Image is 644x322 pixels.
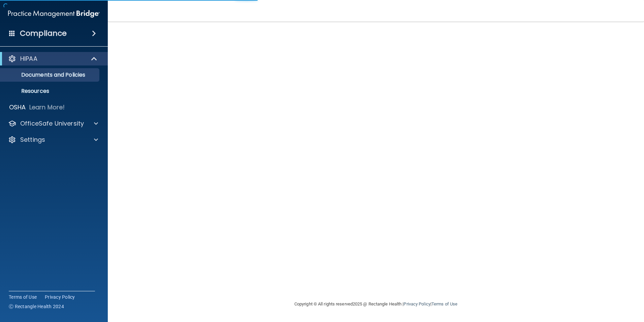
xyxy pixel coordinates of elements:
[20,119,84,128] p: OfficeSafe University
[20,29,67,38] h4: Compliance
[431,301,457,306] a: Terms of Use
[8,55,98,63] a: HIPAA
[8,119,98,128] a: OfficeSafe University
[253,293,499,315] div: Copyright © All rights reserved 2025 @ Rectangle Health | |
[9,294,37,300] a: Terms of Use
[45,294,75,300] a: Privacy Policy
[404,301,430,306] a: Privacy Policy
[9,103,26,111] p: OSHA
[20,55,37,63] p: HIPAA
[4,88,96,95] p: Resources
[8,7,100,21] img: PMB logo
[4,72,96,78] p: Documents and Policies
[8,136,98,144] a: Settings
[20,136,45,144] p: Settings
[9,303,64,310] span: Ⓒ Rectangle Health 2024
[29,103,65,111] p: Learn More!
